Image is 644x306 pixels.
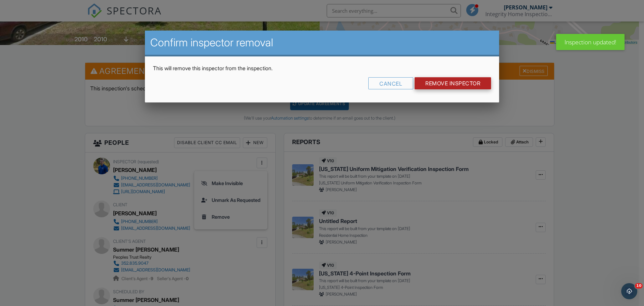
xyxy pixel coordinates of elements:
input: Remove Inspector [415,77,491,89]
div: Cancel [368,77,413,89]
span: 10 [635,283,643,289]
p: This will remove this inspector from the inspection. [153,64,491,72]
div: Inspection updated! [556,34,625,50]
h2: Confirm inspector removal [150,36,494,49]
iframe: Intercom live chat [621,283,637,299]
